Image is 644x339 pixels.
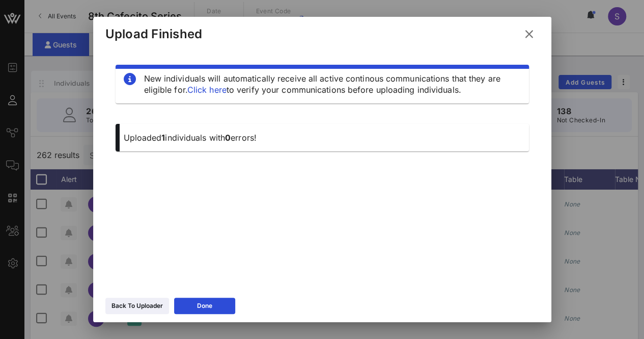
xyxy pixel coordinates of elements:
div: Upload Finished [105,27,203,42]
button: Back To Uploader [105,298,169,314]
span: 1 [161,133,165,143]
span: 0 [225,133,231,143]
a: Click here [187,85,227,95]
p: Uploaded individuals with errors! [124,132,521,143]
div: New individuals will automatically receive all active continous communications that they are elig... [144,73,521,95]
div: Done [197,301,212,311]
div: Back To Uploader [111,301,163,311]
button: Done [174,298,235,314]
